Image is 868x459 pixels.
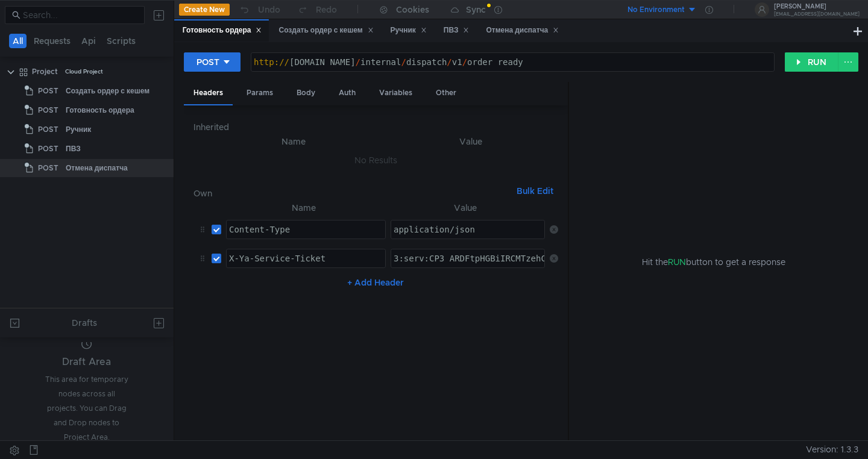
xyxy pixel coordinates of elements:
button: RUN [785,52,838,72]
div: Готовность ордера [66,101,134,119]
div: Создать ордер с кешем [66,82,149,100]
button: Api [78,34,99,48]
div: Создать ордер с кешем [278,24,373,37]
button: Requests [30,34,74,48]
div: Undo [258,2,280,17]
button: Create New [179,4,230,16]
div: Готовность ордера [183,24,262,37]
div: [PERSON_NAME] [774,4,860,10]
span: POST [38,101,58,119]
div: No Environment [627,4,685,16]
div: ПВЗ [66,140,81,158]
div: Auth [329,82,365,104]
div: Отмена диспатча [486,24,559,37]
span: POST [38,140,58,158]
span: POST [38,82,58,100]
button: POST [184,52,241,72]
th: Value [384,134,558,149]
span: Version: 1.3.3 [806,441,858,458]
div: Body [287,82,325,104]
div: Drafts [72,316,97,330]
div: POST [197,55,219,69]
button: All [9,34,27,48]
div: Variables [370,82,422,104]
div: Other [426,82,466,104]
div: Redo [316,2,337,17]
div: Ручник [66,120,91,139]
div: Params [237,82,283,104]
button: Scripts [103,34,139,48]
th: Name [203,134,384,149]
span: Hit the button to get a response [642,255,785,269]
nz-embed-empty: No Results [354,155,397,166]
div: Sync [466,5,486,14]
input: Search... [23,8,137,22]
th: Name [221,201,386,215]
button: Bulk Edit [512,184,558,198]
button: Redo [289,1,345,19]
div: Headers [184,82,233,105]
div: Cookies [396,2,429,17]
h6: Own [193,186,512,201]
h6: Inherited [193,120,558,134]
div: Cloud Project [65,63,103,81]
div: ПВЗ [444,24,470,37]
div: Project [32,63,58,81]
span: POST [38,159,58,177]
button: Undo [230,1,289,19]
span: POST [38,120,58,139]
div: Отмена диспатча [66,159,128,177]
button: + Add Header [342,275,409,290]
th: Value [386,201,545,215]
div: [EMAIL_ADDRESS][DOMAIN_NAME] [774,12,860,16]
div: Ручник [391,24,427,37]
span: RUN [668,257,686,267]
